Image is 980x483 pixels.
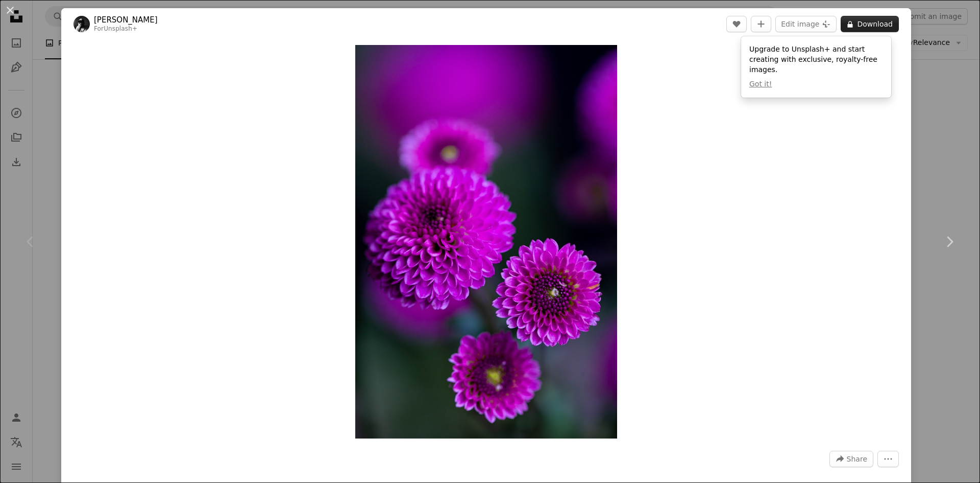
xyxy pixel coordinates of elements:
a: Unsplash+ [104,25,137,32]
button: More Actions [877,451,899,467]
a: [PERSON_NAME] [94,15,158,25]
div: Upgrade to Unsplash+ and start creating with exclusive, royalty-free images. [741,36,891,98]
a: Next [919,193,980,291]
div: For [94,25,158,33]
button: Like [726,16,747,32]
button: Edit image [775,16,837,32]
button: Download [841,16,899,32]
button: Got it! [749,79,772,89]
span: Share [847,451,867,467]
button: Zoom in on this image [355,45,617,439]
button: Add to Collection [751,16,771,32]
img: a group of purple flowers [355,45,617,439]
img: Go to Hrant Khachatryan's profile [73,16,90,32]
button: Share this image [829,451,873,467]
